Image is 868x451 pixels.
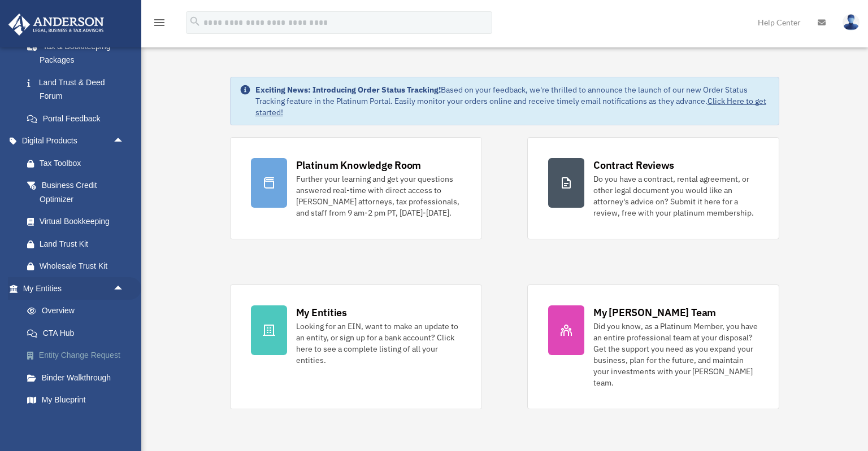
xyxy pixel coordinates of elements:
[153,16,166,29] i: menu
[230,284,482,409] a: My Entities Looking for an EIN, want to make an update to an entity, or sign up for a bank accoun...
[16,211,141,233] a: Virtual Bookkeeping
[527,284,779,409] a: My [PERSON_NAME] Team Did you know, as a Platinum Member, you have an entire professional team at...
[16,35,141,71] a: Tax & Bookkeeping Packages
[16,344,141,367] a: Entity Change Request
[16,152,141,174] a: Tax Toolbox
[593,321,758,388] div: Did you know, as a Platinum Member, you have an entire professional team at your disposal? Get th...
[593,158,674,172] div: Contract Reviews
[40,214,127,229] div: Virtual Bookkeeping
[255,84,770,118] div: Based on your feedback, we're thrilled to announce the launch of our new Order Status Tracking fe...
[8,277,141,300] a: My Entitiesarrow_drop_up
[16,322,141,344] a: CTA Hub
[16,255,141,278] a: Wholesale Trust Kit
[16,233,141,255] a: Land Trust Kit
[843,14,860,30] img: User Pic
[296,305,347,319] div: My Entities
[16,389,141,411] a: My Blueprint
[189,15,201,28] i: search
[296,321,461,366] div: Looking for an EIN, want to make an update to an entity, or sign up for a bank account? Click her...
[40,259,127,273] div: Wholesale Trust Kit
[230,137,482,239] a: Platinum Knowledge Room Further your learning and get your questions answered real-time with dire...
[593,173,758,218] div: Do you have a contract, rental agreement, or other legal document you would like an attorney's ad...
[153,20,166,29] a: menu
[40,237,127,251] div: Land Trust Kit
[40,178,127,206] div: Business Credit Optimizer
[16,300,141,322] a: Overview
[16,411,141,434] a: Tax Due Dates
[8,130,141,152] a: Digital Productsarrow_drop_up
[16,366,141,389] a: Binder Walkthrough
[16,71,141,107] a: Land Trust & Deed Forum
[255,85,441,95] strong: Exciting News: Introducing Order Status Tracking!
[16,174,141,211] a: Business Credit Optimizer
[16,107,141,130] a: Portal Feedback
[113,277,136,300] span: arrow_drop_up
[593,305,716,319] div: My [PERSON_NAME] Team
[527,137,779,239] a: Contract Reviews Do you have a contract, rental agreement, or other legal document you would like...
[255,96,766,117] a: Click Here to get started!
[113,130,136,153] span: arrow_drop_up
[5,14,107,36] img: Anderson Advisors Platinum Portal
[296,158,422,172] div: Platinum Knowledge Room
[296,173,461,218] div: Further your learning and get your questions answered real-time with direct access to [PERSON_NAM...
[40,156,127,170] div: Tax Toolbox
